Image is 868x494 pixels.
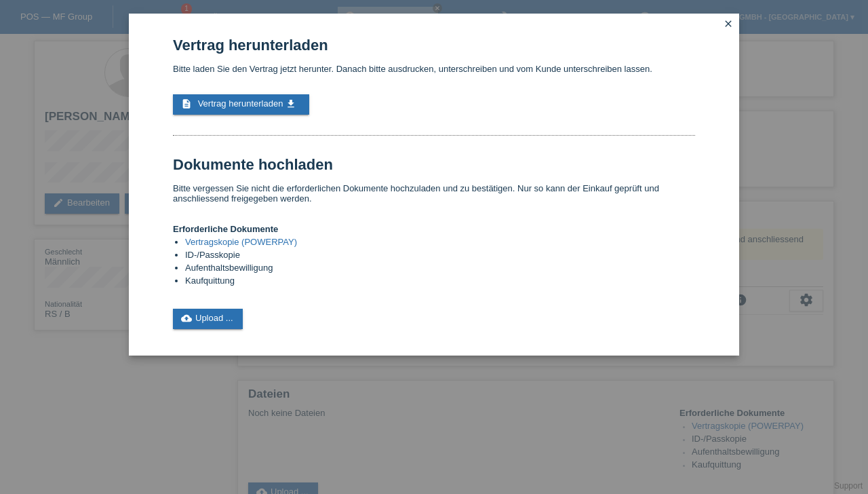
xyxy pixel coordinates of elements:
[173,183,695,204] p: Bitte vergessen Sie nicht die erforderlichen Dokumente hochzuladen und zu bestätigen. Nur so kann...
[173,156,695,173] h1: Dokumente hochladen
[173,64,695,74] p: Bitte laden Sie den Vertrag jetzt herunter. Danach bitte ausdrucken, unterschreiben und vom Kunde...
[185,263,695,275] li: Aufenthaltsbewilligung
[723,18,734,29] i: close
[181,98,192,109] i: description
[185,250,695,263] li: ID-/Passkopie
[198,98,283,109] span: Vertrag herunterladen
[173,37,695,54] h1: Vertrag herunterladen
[719,17,737,33] a: close
[285,98,296,109] i: get_app
[185,275,695,288] li: Kaufquittung
[173,309,243,329] a: cloud_uploadUpload ...
[173,94,309,115] a: description Vertrag herunterladen get_app
[181,313,192,324] i: cloud_upload
[185,237,297,247] a: Vertragskopie (POWERPAY)
[173,224,695,234] h4: Erforderliche Dokumente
